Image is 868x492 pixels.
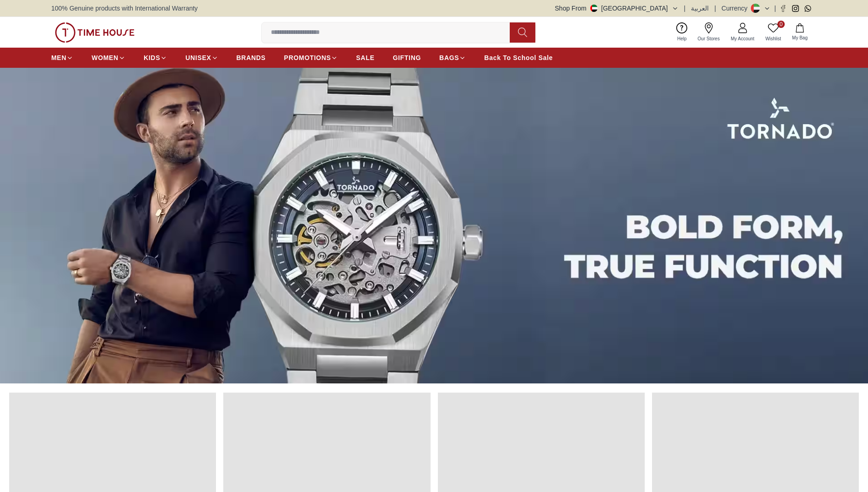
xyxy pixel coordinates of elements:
span: Wishlist [762,35,785,42]
a: Help [672,21,692,44]
a: 0Wishlist [760,21,787,44]
span: My Bag [788,34,811,41]
button: العربية [691,4,709,13]
button: Shop From[GEOGRAPHIC_DATA] [555,4,679,13]
span: PROMOTIONS [284,53,331,62]
a: Whatsapp [804,5,811,12]
span: KIDS [144,53,160,62]
a: WOMEN [92,49,125,66]
img: ... [55,22,135,43]
a: UNISEX [185,49,218,66]
a: Our Stores [692,21,725,44]
a: KIDS [144,49,167,66]
span: UNISEX [185,53,211,62]
a: MEN [51,49,73,66]
span: 100% Genuine products with International Warranty [51,4,198,13]
a: SALE [356,49,374,66]
a: Facebook [780,5,787,12]
div: Currency [722,4,751,13]
button: My Bag [787,22,813,43]
span: My Account [727,35,758,42]
span: | [774,4,776,13]
a: BAGS [439,49,466,66]
a: BRANDS [237,49,266,66]
span: MEN [51,53,66,62]
span: Help [674,35,690,42]
span: BRANDS [237,53,266,62]
a: Instagram [792,5,799,12]
span: GIFTING [393,53,421,62]
span: 0 [777,21,785,28]
span: Back To School Sale [484,53,553,62]
span: | [684,4,686,13]
a: PROMOTIONS [284,49,338,66]
span: | [714,4,716,13]
a: GIFTING [393,49,421,66]
span: WOMEN [92,53,119,62]
a: Back To School Sale [484,49,553,66]
span: BAGS [439,53,459,62]
img: United Arab Emirates [590,5,598,12]
span: Our Stores [694,35,723,42]
span: SALE [356,53,374,62]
